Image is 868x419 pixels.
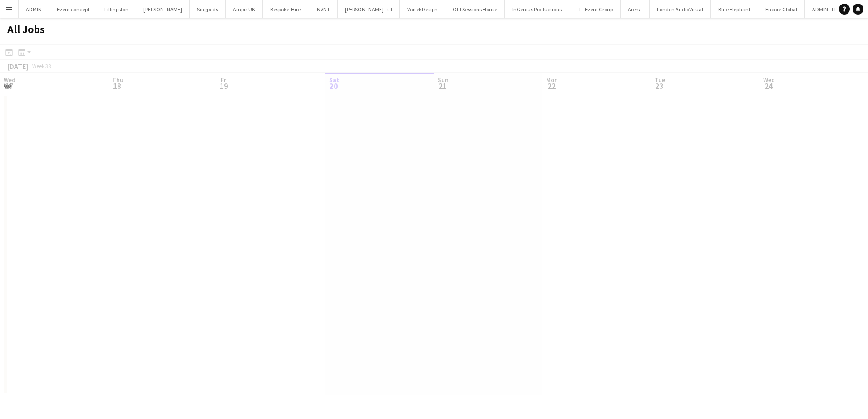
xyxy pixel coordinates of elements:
[711,0,758,18] button: Blue Elephant
[190,0,226,18] button: Singpods
[19,0,49,18] button: ADMIN
[49,0,97,18] button: Event concept
[650,0,711,18] button: London AudioVisual
[400,0,445,18] button: VortekDesign
[445,0,505,18] button: Old Sessions House
[97,0,136,18] button: Lillingston
[758,0,805,18] button: Encore Global
[338,0,400,18] button: [PERSON_NAME] Ltd
[505,0,569,18] button: InGenius Productions
[569,0,621,18] button: LIT Event Group
[263,0,308,18] button: Bespoke-Hire
[136,0,190,18] button: [PERSON_NAME]
[308,0,338,18] button: INVNT
[226,0,263,18] button: Ampix UK
[805,0,853,18] button: ADMIN - LEAVE
[621,0,650,18] button: Arena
